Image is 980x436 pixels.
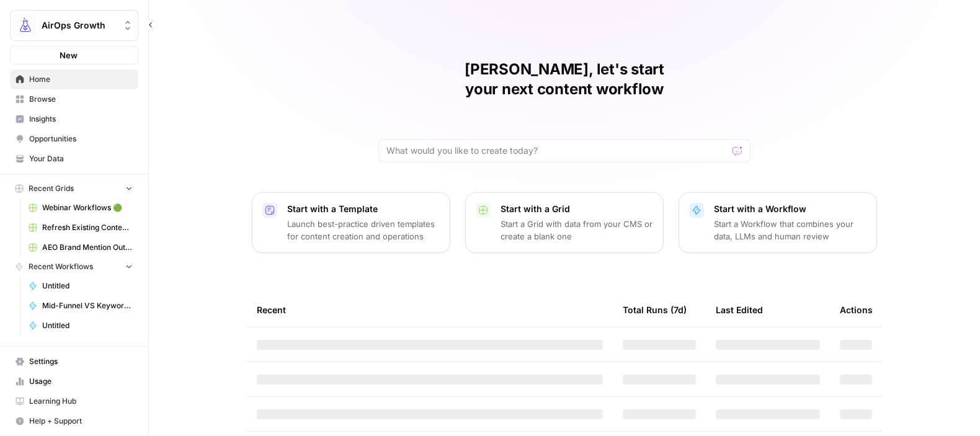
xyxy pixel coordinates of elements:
[679,192,877,253] button: Start with a WorkflowStart a Workflow that combines your data, LLMs and human review
[501,203,653,215] p: Start with a Grid
[10,352,138,371] a: Settings
[10,149,138,169] a: Your Data
[29,396,133,407] span: Learning Hub
[42,19,117,32] span: AirOps Growth
[29,356,133,367] span: Settings
[465,192,664,253] button: Start with a GridStart a Grid with data from your CMS or create a blank one
[10,69,138,89] a: Home
[10,257,138,276] button: Recent Workflows
[42,280,133,291] span: Untitled
[287,203,440,215] p: Start with a Template
[10,46,138,65] button: New
[29,133,133,145] span: Opportunities
[29,183,74,194] span: Recent Grids
[23,218,138,238] a: Refresh Existing Content (1)
[29,153,133,164] span: Your Data
[10,10,138,41] button: Workspace: AirOps Growth
[10,391,138,411] a: Learning Hub
[23,276,138,296] a: Untitled
[29,376,133,387] span: Usage
[23,316,138,336] a: Untitled
[23,238,138,257] a: AEO Brand Mention Outreach
[10,129,138,149] a: Opportunities
[42,320,133,331] span: Untitled
[29,74,133,85] span: Home
[60,49,78,61] span: New
[23,198,138,218] a: Webinar Workflows 🟢
[23,296,138,316] a: Mid-Funnel VS Keyword Research
[386,145,728,157] input: What would you like to create today?
[501,218,653,242] p: Start a Grid with data from your CMS or create a blank one
[42,242,133,253] span: AEO Brand Mention Outreach
[714,218,866,242] p: Start a Workflow that combines your data, LLMs and human review
[42,202,133,213] span: Webinar Workflows 🟢
[10,179,138,198] button: Recent Grids
[29,94,133,105] span: Browse
[29,416,133,427] span: Help + Support
[716,293,763,327] div: Last Edited
[42,300,133,311] span: Mid-Funnel VS Keyword Research
[10,89,138,109] a: Browse
[623,293,687,327] div: Total Runs (7d)
[287,218,440,242] p: Launch best-practice driven templates for content creation and operations
[29,113,133,125] span: Insights
[10,411,138,431] button: Help + Support
[257,293,603,327] div: Recent
[14,14,37,37] img: AirOps Growth Logo
[10,371,138,391] a: Usage
[29,261,93,272] span: Recent Workflows
[840,293,873,327] div: Actions
[378,60,751,99] h1: [PERSON_NAME], let's start your next content workflow
[714,203,866,215] p: Start with a Workflow
[252,192,450,253] button: Start with a TemplateLaunch best-practice driven templates for content creation and operations
[42,222,133,233] span: Refresh Existing Content (1)
[10,109,138,129] a: Insights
